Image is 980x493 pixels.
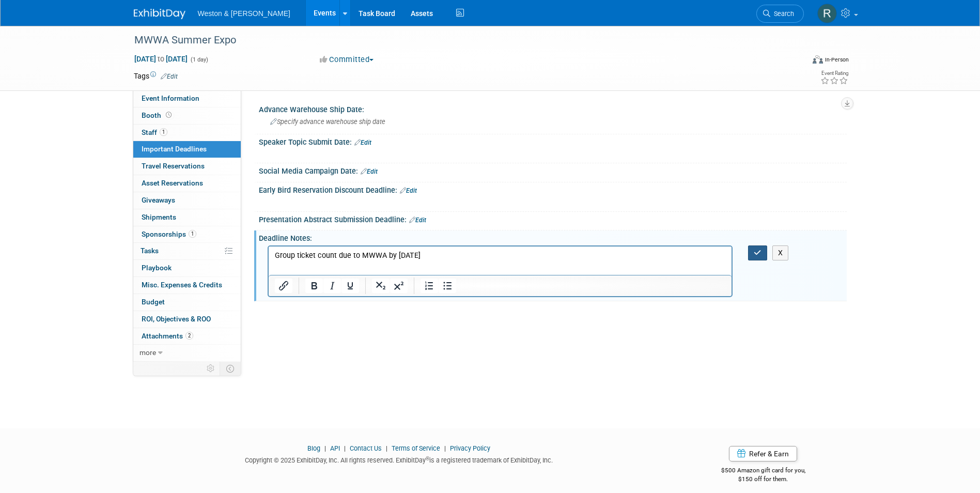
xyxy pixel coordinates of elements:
[142,230,196,238] span: Sponsorships
[305,279,323,293] button: Bold
[133,311,241,328] a: ROI, Objectives & ROO
[133,175,241,192] a: Asset Reservations
[439,279,456,293] button: Bullet list
[400,187,417,194] a: Edit
[142,332,193,340] span: Attachments
[142,179,203,187] span: Asset Reservations
[772,245,789,260] button: X
[156,55,166,63] span: to
[270,118,385,126] span: Specify advance warehouse ship date
[820,71,848,76] div: Event Rating
[269,246,732,275] iframe: Rich Text Area
[131,31,788,50] div: MWWA Summer Expo
[133,192,241,209] a: Giveaways
[275,279,292,293] button: Insert/edit link
[770,10,794,18] span: Search
[141,246,159,255] span: Tasks
[142,128,167,136] span: Staff
[142,315,211,323] span: ROI, Objectives & ROO
[142,145,207,153] span: Important Deadlines
[133,328,241,345] a: Attachments2
[743,54,849,69] div: Event Format
[164,111,174,119] span: Booth not reserved yet
[259,102,847,115] div: Advance Warehouse Ship Date:
[142,213,176,221] span: Shipments
[133,158,241,175] a: Travel Reservations
[160,128,167,136] span: 1
[316,54,378,65] button: Committed
[392,444,440,452] a: Terms of Service
[259,212,847,225] div: Presentation Abstract Submission Deadline:
[185,332,193,340] span: 2
[307,444,320,452] a: Blog
[133,90,241,107] a: Event Information
[142,264,172,272] span: Playbook
[259,163,847,177] div: Social Media Campaign Date:
[756,5,804,23] a: Search
[817,4,837,23] img: Roberta Sinclair
[142,298,165,306] span: Budget
[133,260,241,276] a: Playbook
[259,182,847,196] div: Early Bird Reservation Discount Deadline:
[142,111,174,119] span: Booth
[133,209,241,226] a: Shipments
[133,243,241,259] a: Tasks
[426,456,429,461] sup: ®
[450,444,490,452] a: Privacy Policy
[142,162,205,170] span: Travel Reservations
[361,168,378,175] a: Edit
[729,446,797,461] a: Refer & Earn
[134,9,185,19] img: ExhibitDay
[190,56,208,63] span: (1 day)
[390,279,408,293] button: Superscript
[133,345,241,361] a: more
[134,54,188,64] span: [DATE] [DATE]
[139,348,156,357] span: more
[142,94,199,102] span: Event Information
[142,196,175,204] span: Giveaways
[133,125,241,141] a: Staff1
[680,459,847,483] div: $500 Amazon gift card for you,
[189,230,196,238] span: 1
[825,56,849,64] div: In-Person
[133,294,241,311] a: Budget
[383,444,390,452] span: |
[330,444,340,452] a: API
[198,9,290,18] span: Weston & [PERSON_NAME]
[442,444,448,452] span: |
[133,141,241,158] a: Important Deadlines
[133,226,241,243] a: Sponsorships1
[259,230,847,243] div: Deadline Notes:
[133,277,241,294] a: Misc. Expenses & Credits
[259,134,847,148] div: Speaker Topic Submit Date:
[341,444,348,452] span: |
[134,453,665,465] div: Copyright © 2025 ExhibitDay, Inc. All rights reserved. ExhibitDay is a registered trademark of Ex...
[372,279,390,293] button: Subscript
[202,362,220,375] td: Personalize Event Tab Strip
[350,444,382,452] a: Contact Us
[680,475,847,484] div: $150 off for them.
[813,55,823,64] img: Format-Inperson.png
[354,139,371,146] a: Edit
[421,279,438,293] button: Numbered list
[409,217,426,224] a: Edit
[341,279,359,293] button: Underline
[161,73,178,80] a: Edit
[323,279,341,293] button: Italic
[322,444,329,452] span: |
[220,362,241,375] td: Toggle Event Tabs
[133,107,241,124] a: Booth
[134,71,178,81] td: Tags
[142,281,222,289] span: Misc. Expenses & Credits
